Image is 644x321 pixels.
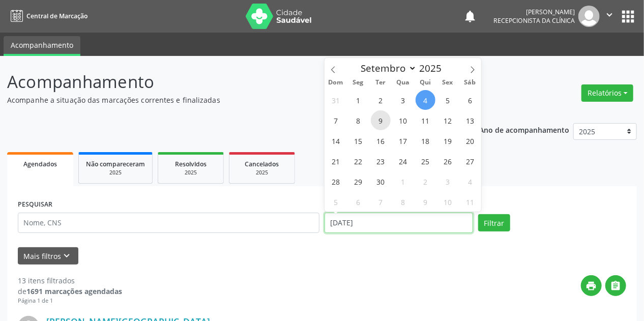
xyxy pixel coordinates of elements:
[348,131,368,151] span: Setembro 15, 2025
[18,247,78,265] button: Mais filtroskeyboard_arrow_down
[581,275,602,296] button: print
[7,8,87,24] a: Central de Marcação
[348,192,368,212] span: Outubro 6, 2025
[438,171,458,191] span: Outubro 3, 2025
[416,131,435,151] span: Setembro 18, 2025
[417,62,450,75] input: Year
[326,151,346,171] span: Setembro 21, 2025
[347,79,369,86] span: Seg
[463,9,477,23] button: notifications
[393,131,413,151] span: Setembro 17, 2025
[600,6,619,27] button: 
[86,169,145,177] div: 2025
[369,79,392,86] span: Ter
[416,151,435,171] span: Setembro 25, 2025
[605,275,626,296] button: 
[371,90,391,110] span: Setembro 2, 2025
[438,90,458,110] span: Setembro 5, 2025
[326,131,346,151] span: Setembro 14, 2025
[393,110,413,130] span: Setembro 10, 2025
[325,79,347,86] span: Dom
[326,192,346,212] span: Outubro 5, 2025
[325,213,473,233] input: Selecione um intervalo
[438,110,458,130] span: Setembro 12, 2025
[493,16,575,25] span: Recepcionista da clínica
[493,8,575,16] div: [PERSON_NAME]
[438,131,458,151] span: Setembro 19, 2025
[460,110,480,130] span: Setembro 13, 2025
[62,250,73,261] i: keyboard_arrow_down
[414,79,436,86] span: Qui
[18,297,122,305] div: Página 1 de 1
[86,160,145,168] span: Não compareceram
[371,110,391,130] span: Setembro 9, 2025
[610,280,622,291] i: 
[459,79,481,86] span: Sáb
[18,213,319,233] input: Nome, CNS
[460,171,480,191] span: Outubro 4, 2025
[356,61,417,75] select: Month
[371,192,391,212] span: Outubro 7, 2025
[371,151,391,171] span: Setembro 23, 2025
[604,9,615,20] i: 
[619,8,637,25] button: apps
[18,275,122,286] div: 13 itens filtrados
[26,12,87,20] span: Central de Marcação
[416,90,435,110] span: Setembro 4, 2025
[460,90,480,110] span: Setembro 6, 2025
[348,110,368,130] span: Setembro 8, 2025
[416,110,435,130] span: Setembro 11, 2025
[438,192,458,212] span: Outubro 10, 2025
[165,169,216,177] div: 2025
[371,131,391,151] span: Setembro 16, 2025
[18,286,122,297] div: de
[393,171,413,191] span: Outubro 1, 2025
[18,197,52,213] label: PESQUISAR
[438,151,458,171] span: Setembro 26, 2025
[416,171,435,191] span: Outubro 2, 2025
[348,90,368,110] span: Setembro 1, 2025
[4,36,80,56] a: Acompanhamento
[393,151,413,171] span: Setembro 24, 2025
[326,171,346,191] span: Setembro 28, 2025
[26,286,122,296] strong: 1691 marcações agendadas
[237,169,287,177] div: 2025
[23,160,57,168] span: Agendados
[581,84,633,102] button: Relatórios
[478,214,510,231] button: Filtrar
[393,192,413,212] span: Outubro 8, 2025
[460,131,480,151] span: Setembro 20, 2025
[7,95,448,105] p: Acompanhe a situação das marcações correntes e finalizadas
[392,79,414,86] span: Qua
[416,192,435,212] span: Outubro 9, 2025
[245,160,279,168] span: Cancelados
[175,160,207,168] span: Resolvidos
[348,151,368,171] span: Setembro 22, 2025
[7,69,448,95] p: Acompanhamento
[348,171,368,191] span: Setembro 29, 2025
[460,192,480,212] span: Outubro 11, 2025
[480,123,570,136] p: Ano de acompanhamento
[326,90,346,110] span: Agosto 31, 2025
[460,151,480,171] span: Setembro 27, 2025
[326,110,346,130] span: Setembro 7, 2025
[586,280,597,291] i: print
[393,90,413,110] span: Setembro 3, 2025
[436,79,459,86] span: Sex
[578,6,600,27] img: img
[371,171,391,191] span: Setembro 30, 2025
